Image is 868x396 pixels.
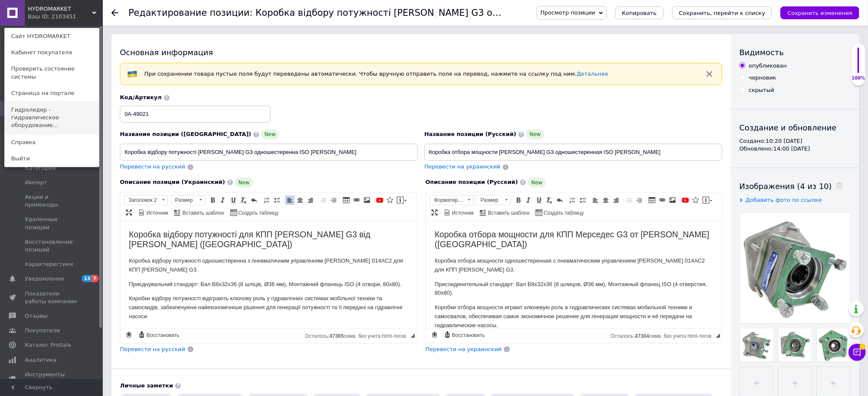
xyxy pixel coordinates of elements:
span: Удаленные позиции [25,216,79,231]
span: Аналитика [25,356,57,364]
div: Изображения (4 из 10) [740,181,851,192]
iframe: Визуальный текстовый редактор, 713670A0-4791-4147-B683-01E249896784 [120,221,417,328]
span: Источник [451,210,474,217]
h2: Коробка відбору потужності для КПП [PERSON_NAME] G3 від [PERSON_NAME] ([GEOGRAPHIC_DATA]) [9,9,288,29]
span: New [528,177,546,188]
a: Развернуть [430,208,439,217]
a: Курсив (Ctrl+I) [218,195,228,205]
a: Вставить иконку [691,195,701,205]
a: Вставить / удалить маркированный список [272,195,282,205]
b: Личные заметки [120,382,173,389]
span: Восстановить [145,332,179,339]
a: Источник [443,208,475,217]
a: Полужирный (Ctrl+B) [514,195,523,205]
span: Импорт [25,179,47,186]
a: Создать таблицу [534,208,585,217]
div: скрытый [749,86,775,94]
span: Восстановление позиций [25,238,79,254]
div: 100% [852,75,865,81]
span: Акции и промокоды [25,193,79,209]
input: Например, H&M женское платье зеленое 38 размер вечернее макси с блестками [424,144,722,161]
span: Вставить шаблон [487,210,530,217]
a: Подчеркнутый (Ctrl+U) [534,195,544,205]
p: Присоединительный стандарт: Вал B8x32x36 (8 шлицов, Ø36 мм), Монтажный фланец ISO (4 отверстия, 8... [9,59,288,77]
a: Форматирование [430,195,474,205]
a: Развернуть [124,208,134,217]
a: Вставить / удалить маркированный список [578,195,588,205]
button: Копировать [615,6,664,19]
a: Размер [170,195,205,205]
a: Вставить/Редактировать ссылку (Ctrl+L) [658,195,667,205]
span: Показатели работы компании [25,290,79,305]
span: 7 [92,275,98,282]
div: Обновлено: 14:00 [DATE] [740,145,851,153]
span: Создать таблицу [543,210,584,217]
span: Перевести на украинский [424,163,501,170]
iframe: Визуальный текстовый редактор, 7CB8A49A-0CC8-462B-A6AE-A8AAF9795FDC [426,221,722,328]
a: Убрать форматирование [545,195,554,205]
div: Создано: 10:20 [DATE] [740,137,851,145]
span: Размер [477,195,502,205]
span: Уведомления [25,275,64,283]
div: Создание и обновление [740,122,851,133]
span: 47365 [329,333,343,339]
span: Характеристики [25,260,73,268]
a: Создать таблицу [229,208,280,217]
span: Перевести на русский [120,163,185,170]
a: Уменьшить отступ [319,195,328,205]
span: Форматирование [430,195,465,205]
a: Полужирный (Ctrl+B) [208,195,218,205]
span: Код/Артикул [120,94,162,100]
a: Страница на портале [5,85,99,101]
span: Описание позиции (Русский) [426,179,518,185]
div: черновик [749,74,776,82]
span: Перетащите для изменения размера [716,334,720,338]
a: Сделать резервную копию сейчас [430,330,439,340]
a: По центру [601,195,611,205]
span: Восстановить [451,332,485,339]
p: Коробка отбора мощности одношестеренная с пневматическим управлением [PERSON_NAME] 014AC2 для КПП... [9,35,288,53]
span: Перевести на украинский [426,346,502,352]
a: Детальнее [577,71,608,77]
span: Категории [25,164,56,172]
a: Изображение [362,195,372,205]
div: Видимость [740,47,851,58]
span: Инструменты вебмастера и SEO [25,371,79,386]
a: Курсив (Ctrl+I) [524,195,534,205]
a: Вставить / удалить нумерованный список [262,195,271,205]
a: Вставить сообщение [396,195,408,205]
span: Перевести на русский [120,346,185,352]
i: Сохранить, перейти к списку [679,10,766,16]
a: Кабинет покупателя [5,44,99,61]
p: Коробка відбору потужності одношестеренна з пневматичним управлінням [PERSON_NAME] 014AC2 для КПП... [9,35,288,53]
a: По левому краю [285,195,295,205]
a: Добавить видео с YouTube [375,195,385,205]
p: Коробки відбору потужності відіграють ключову роль у гідравлічних системах мобільної техніки та с... [9,73,288,100]
a: Сделать резервную копию сейчас [124,330,134,340]
span: Просмотр позиции [540,9,595,16]
img: :flag-ua: [127,69,137,79]
a: Вставить сообщение [701,195,714,205]
a: Гидролидер - гидравлическое оборудование... [5,102,99,134]
h2: Коробка отбора мощности для КПП Мерседес G3 от [PERSON_NAME] ([GEOGRAPHIC_DATA]) [9,9,288,29]
span: Описание позиции (Украинский) [120,179,225,185]
a: Заголовок 2 [124,195,168,205]
span: При сохранении товара пустые поля будут переведены автоматически. Чтобы вручную отправить поле на... [144,71,608,77]
a: Уменьшить отступ [624,195,634,205]
button: Чат с покупателем [849,344,866,361]
a: Отменить (Ctrl+Z) [555,195,564,205]
span: 47304 [635,333,649,339]
span: Каталог ProSale [25,341,71,349]
p: Приєднувальний стандарт: Вал B8x32x36 (8 шліців, Ø36 мм), Монтажний фланець ISO (4 отвори, 80x80). [9,59,288,68]
span: Перетащите для изменения размера [411,334,415,338]
div: Подсчет символов [611,331,716,339]
span: 13 [82,275,92,282]
span: New [526,129,544,139]
span: Копировать [622,10,657,16]
span: New [235,177,253,188]
a: Таблица [647,195,657,205]
a: Вставить шаблон [173,208,225,217]
h1: Редактирование позиции: Коробка відбору потужності Mercedes G3 одношестеренна ISO MURAT MAKINA [128,8,664,18]
span: Вставить шаблон [181,210,224,217]
a: Отменить (Ctrl+Z) [249,195,259,205]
